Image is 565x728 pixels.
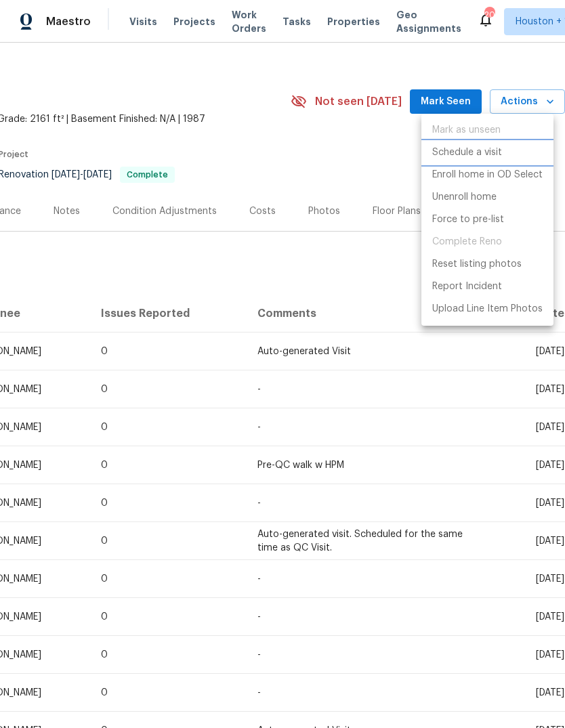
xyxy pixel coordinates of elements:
[432,168,543,182] p: Enroll home in OD Select
[421,231,553,253] span: Project is already completed
[432,190,497,205] p: Unenroll home
[432,213,504,227] p: Force to pre-list
[432,257,522,272] p: Reset listing photos
[432,280,502,294] p: Report Incident
[432,146,502,160] p: Schedule a visit
[432,302,543,316] p: Upload Line Item Photos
